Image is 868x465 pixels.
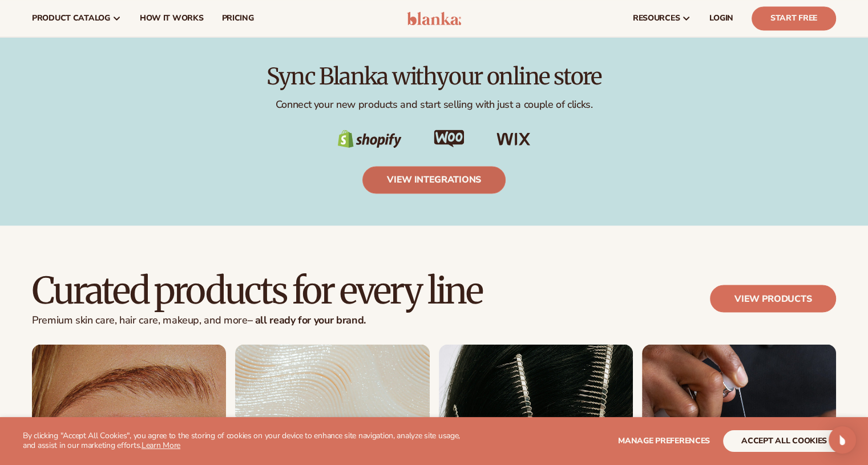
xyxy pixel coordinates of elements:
img: Shopify Image 21 [434,130,465,147]
button: Manage preferences [618,430,710,452]
span: pricing [221,14,253,23]
span: How It Works [140,14,204,23]
a: Start Free [752,6,836,30]
h2: Curated products for every line [32,271,482,309]
img: Shopify Image 20 [337,130,402,148]
a: Learn More [142,440,180,451]
a: View products [710,285,836,312]
span: LOGIN [709,14,733,23]
img: logo [407,11,461,25]
p: Premium skin care, hair care, makeup, and more [32,314,482,326]
div: Open Intercom Messenger [829,426,856,454]
span: resources [633,14,680,23]
img: Shopify Image 22 [496,132,531,146]
span: Manage preferences [618,435,710,446]
p: By clicking "Accept All Cookies", you agree to the storing of cookies on your device to enhance s... [23,431,473,451]
h2: Sync Blanka with your online store [32,64,836,89]
p: Connect your new products and start selling with just a couple of clicks. [32,98,836,111]
span: product catalog [32,14,110,23]
strong: – all ready for your brand. [247,313,365,326]
a: view integrations [362,166,506,193]
button: accept all cookies [723,430,845,452]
